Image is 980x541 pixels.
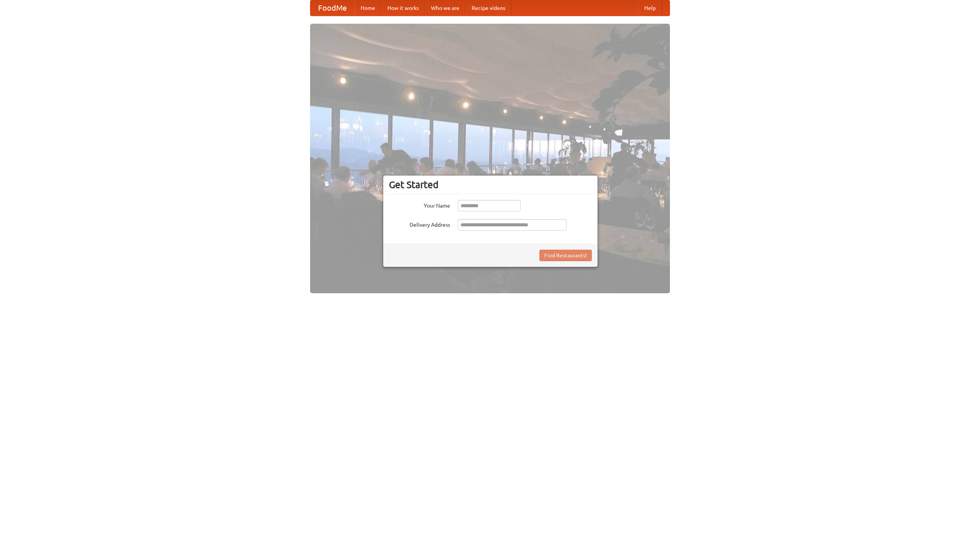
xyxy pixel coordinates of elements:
a: How it works [381,0,425,16]
label: Your Name [389,200,450,210]
a: Who we are [425,0,465,16]
label: Delivery Address [389,219,450,229]
button: Find Restaurants! [539,250,592,261]
a: Home [354,0,381,16]
a: FoodMe [310,0,354,16]
a: Help [638,0,662,16]
a: Recipe videos [465,0,511,16]
h3: Get Started [389,179,592,190]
